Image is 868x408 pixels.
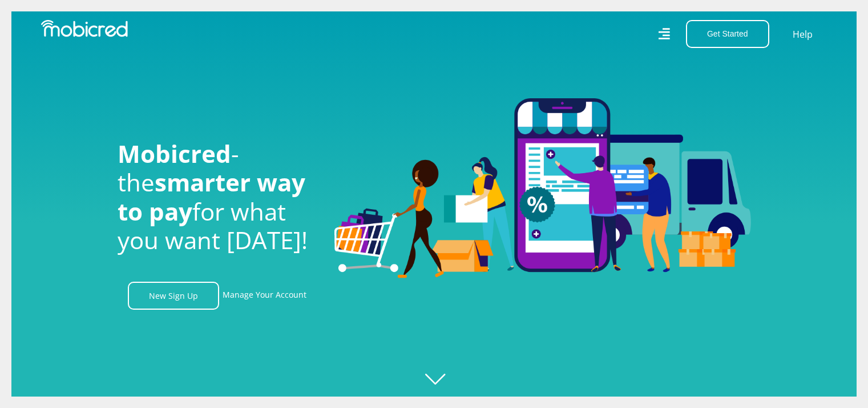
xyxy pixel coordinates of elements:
a: Manage Your Account [223,282,306,310]
span: Mobicred [118,137,231,170]
button: Get Started [686,20,769,48]
img: Welcome to Mobicred [334,98,751,279]
img: Mobicred [41,20,128,37]
span: smarter way to pay [118,166,305,227]
a: New Sign Up [128,282,219,310]
h1: - the for what you want [DATE]! [118,139,317,255]
a: Help [792,27,813,42]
